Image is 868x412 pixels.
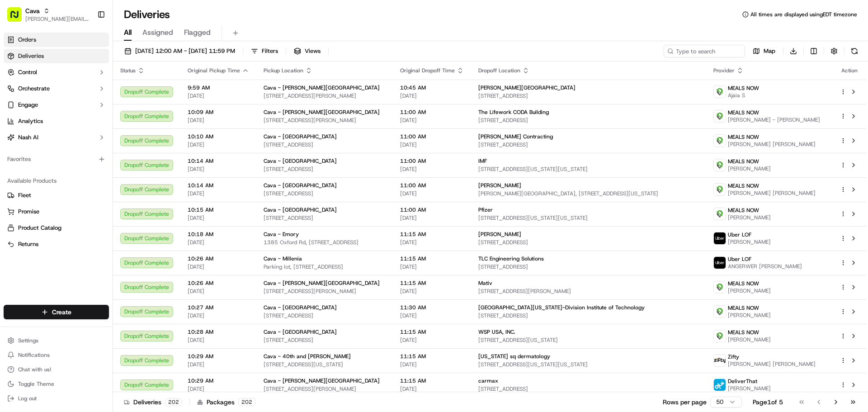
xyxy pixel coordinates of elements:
[664,45,745,57] input: Type to search
[840,67,859,74] div: Action
[188,239,249,246] span: [DATE]
[478,361,698,368] span: [STREET_ADDRESS][US_STATE][US_STATE]
[247,45,282,57] button: Filters
[4,130,109,145] button: Nash AI
[478,182,521,189] span: [PERSON_NAME]
[7,208,105,216] a: Promise
[188,182,249,189] span: 10:14 AM
[25,6,40,15] button: Cava
[714,135,726,147] img: melas_now_logo.png
[9,86,25,103] img: 1736555255976-a54dd68f-1ca7-489b-9aae-adbdc363a1c4
[478,353,550,360] span: [US_STATE] sq dermatology
[728,287,771,294] span: [PERSON_NAME]
[400,84,464,91] span: 10:45 AM
[264,255,302,262] span: Cava - Millenia
[264,231,299,238] span: Cava - Emory
[4,334,109,347] button: Settings
[264,353,351,360] span: Cava - 40th and [PERSON_NAME]
[262,47,278,55] span: Filters
[188,141,249,148] span: [DATE]
[188,336,249,344] span: [DATE]
[714,232,726,244] img: uber-new-logo.jpeg
[728,353,739,360] span: Zifty
[5,128,73,144] a: 📗Knowledge Base
[478,288,698,295] span: [STREET_ADDRESS][PERSON_NAME]
[188,255,249,262] span: 10:26 AM
[753,398,783,407] div: Page 1 of 5
[478,190,698,197] span: [PERSON_NAME][GEOGRAPHIC_DATA], [STREET_ADDRESS][US_STATE]
[400,182,464,189] span: 11:00 AM
[400,255,464,262] span: 11:15 AM
[714,330,726,342] img: melas_now_logo.png
[400,67,455,74] span: Original Dropoff Time
[188,214,249,222] span: [DATE]
[478,304,645,311] span: [GEOGRAPHIC_DATA][US_STATE]-Division Institute of Technology
[400,353,464,360] span: 11:15 AM
[18,36,36,44] span: Orders
[400,328,464,336] span: 11:15 AM
[264,279,380,287] span: Cava - [PERSON_NAME][GEOGRAPHIC_DATA]
[478,231,521,238] span: [PERSON_NAME]
[714,159,726,171] img: melas_now_logo.png
[264,157,337,165] span: Cava - [GEOGRAPHIC_DATA]
[142,27,173,38] span: Assigned
[400,214,464,222] span: [DATE]
[264,92,386,99] span: [STREET_ADDRESS][PERSON_NAME]
[124,7,170,22] h1: Deliveries
[264,84,380,91] span: Cava - [PERSON_NAME][GEOGRAPHIC_DATA]
[4,378,109,390] button: Toggle Theme
[478,377,498,384] span: carmax
[18,366,51,373] span: Chat with us!
[714,306,726,317] img: melas_now_logo.png
[264,263,386,270] span: Parking lot, [STREET_ADDRESS]
[728,304,759,312] span: MEALS NOW
[400,206,464,213] span: 11:00 AM
[188,166,249,173] span: [DATE]
[400,263,464,270] span: [DATE]
[264,166,386,173] span: [STREET_ADDRESS]
[4,204,109,219] button: Promise
[264,133,337,140] span: Cava - [GEOGRAPHIC_DATA]
[728,109,759,116] span: MEALS NOW
[714,355,726,366] img: zifty-logo-trans-sq.png
[25,15,90,23] button: [PERSON_NAME][EMAIL_ADDRESS][PERSON_NAME][DOMAIN_NAME]
[478,133,553,140] span: [PERSON_NAME] Contracting
[18,208,39,216] span: Promise
[728,336,771,343] span: [PERSON_NAME]
[184,27,211,38] span: Flagged
[188,84,249,91] span: 9:59 AM
[9,9,27,27] img: Nash
[18,52,44,60] span: Deliveries
[400,239,464,246] span: [DATE]
[728,92,759,99] span: Ajaia S
[713,67,735,74] span: Provider
[4,114,109,128] a: Analytics
[400,141,464,148] span: [DATE]
[305,47,321,55] span: Views
[9,36,165,51] p: Welcome 👋
[188,109,249,116] span: 10:09 AM
[478,328,515,336] span: WSP USA, INC.
[18,117,43,125] span: Analytics
[188,157,249,165] span: 10:14 AM
[188,312,249,319] span: [DATE]
[400,92,464,99] span: [DATE]
[4,349,109,361] button: Notifications
[124,27,132,38] span: All
[120,67,136,74] span: Status
[4,98,109,112] button: Engage
[188,190,249,197] span: [DATE]
[188,263,249,270] span: [DATE]
[400,157,464,165] span: 11:00 AM
[188,353,249,360] span: 10:29 AM
[728,182,759,189] span: MEALS NOW
[728,360,816,368] span: [PERSON_NAME] [PERSON_NAME]
[663,398,707,407] p: Rows per page
[750,11,857,18] span: All times are displayed using EDT timezone
[728,385,771,392] span: [PERSON_NAME]
[165,398,182,406] div: 202
[478,157,487,165] span: IMF
[400,109,464,116] span: 11:00 AM
[188,67,240,74] span: Original Pickup Time
[478,109,549,116] span: The Lifework CODA Building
